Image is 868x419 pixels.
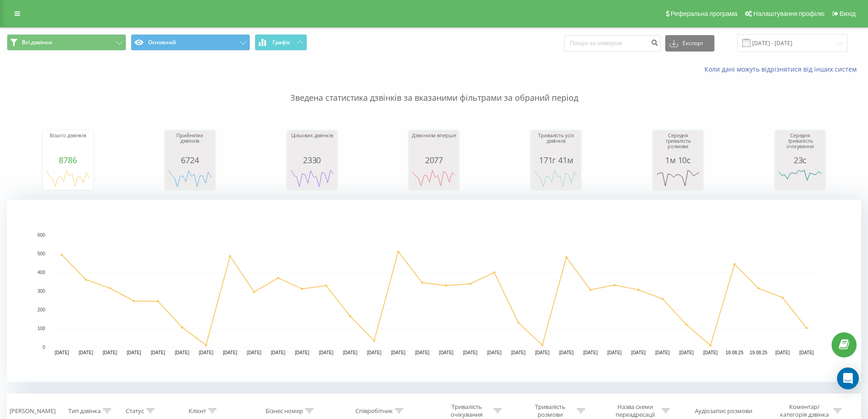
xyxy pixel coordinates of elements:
[167,155,213,165] div: 6724
[7,74,861,104] p: Зведена статистика дзвінків за вказаними фільтрами за обраний період
[79,350,93,355] text: [DATE]
[655,165,701,192] svg: A chart.
[37,251,45,256] text: 500
[704,350,718,355] text: [DATE]
[533,155,579,165] div: 171г 41м
[704,65,861,73] a: Коли дані можуть відрізнятися вiд інших систем
[266,407,303,415] div: Бізнес номер
[22,39,52,46] span: Всі дзвінки
[37,307,45,312] text: 200
[127,350,141,355] text: [DATE]
[7,34,126,51] button: Всі дзвінки
[777,155,823,165] div: 23с
[583,350,598,355] text: [DATE]
[665,35,714,52] button: Експорт
[679,350,694,355] text: [DATE]
[68,407,101,415] div: Тип дзвінка
[355,407,393,415] div: Співробітник
[247,350,262,355] text: [DATE]
[777,133,823,155] div: Середня тривалість очікування
[167,165,213,192] svg: A chart.
[777,165,823,192] svg: A chart.
[199,350,213,355] text: [DATE]
[289,155,335,165] div: 2330
[37,289,45,294] text: 300
[511,350,526,355] text: [DATE]
[559,350,574,355] text: [DATE]
[671,10,738,17] span: Реферальна програма
[533,165,579,192] svg: A chart.
[126,407,144,415] div: Статус
[343,350,358,355] text: [DATE]
[37,233,45,238] text: 600
[411,133,457,155] div: Дзвонили вперше
[37,326,45,331] text: 100
[776,350,790,355] text: [DATE]
[695,407,752,415] div: Аудіозапис розмови
[151,350,165,355] text: [DATE]
[175,350,190,355] text: [DATE]
[533,133,579,155] div: Тривалість усіх дзвінків
[319,350,334,355] text: [DATE]
[295,350,309,355] text: [DATE]
[272,39,290,46] span: Графік
[289,133,335,155] div: Цільових дзвінків
[45,133,91,155] div: Всього дзвінків
[607,350,622,355] text: [DATE]
[799,350,814,355] text: [DATE]
[167,133,213,155] div: Прийнятих дзвінків
[103,350,118,355] text: [DATE]
[611,403,659,419] div: Назва схеми переадресації
[442,403,491,419] div: Тривалість очікування
[439,350,454,355] text: [DATE]
[840,10,856,17] span: Вихід
[655,155,701,165] div: 1м 10с
[655,350,670,355] text: [DATE]
[750,350,767,355] text: 19.08.25
[45,165,91,192] svg: A chart.
[37,270,45,275] text: 400
[55,350,69,355] text: [DATE]
[7,200,861,382] svg: A chart.
[411,165,457,192] svg: A chart.
[415,350,430,355] text: [DATE]
[271,350,286,355] text: [DATE]
[255,34,307,51] button: Графік
[463,350,478,355] text: [DATE]
[631,350,646,355] text: [DATE]
[45,155,91,165] div: 8786
[131,34,250,51] button: Основний
[655,133,701,155] div: Середня тривалість розмови
[223,350,237,355] text: [DATE]
[535,350,550,355] text: [DATE]
[289,165,335,192] svg: A chart.
[10,407,56,415] div: [PERSON_NAME]
[778,403,831,419] div: Коментар/категорія дзвінка
[391,350,406,355] text: [DATE]
[753,10,824,17] span: Налаштування профілю
[367,350,381,355] text: [DATE]
[487,350,502,355] text: [DATE]
[526,403,575,419] div: Тривалість розмови
[42,345,45,350] text: 0
[726,350,744,355] text: 18.08.25
[411,155,457,165] div: 2077
[564,35,661,52] input: Пошук за номером
[189,407,206,415] div: Клієнт
[837,367,859,389] div: Open Intercom Messenger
